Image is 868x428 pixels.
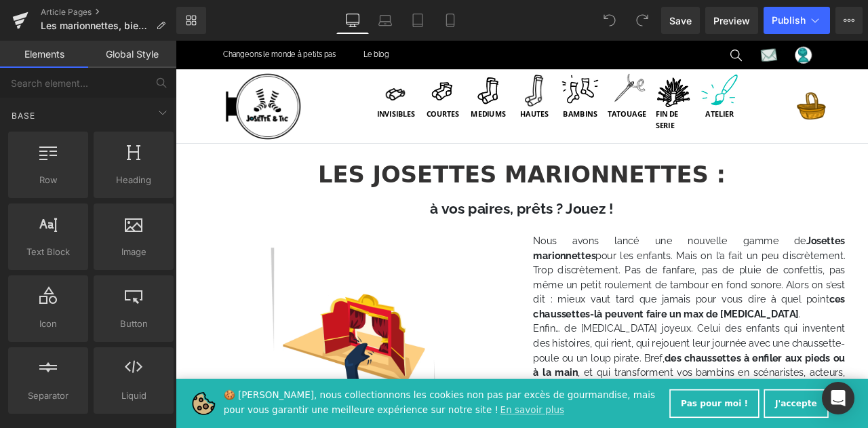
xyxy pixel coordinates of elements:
h1: Les Josettes Marionnettes : [14,142,807,175]
p: Atelier [628,81,661,94]
a: Preview [705,7,758,34]
p: Nous avons lancé une nouvelle gamme de pour les enfants. Mais on l’a fait un peu discrètement. Tr... [424,229,793,333]
span: Text Block [12,245,84,259]
p: invisibles [239,81,284,94]
span: Row [12,173,84,187]
span: Les marionnettes, bien plus que des chaussettes [41,20,151,31]
strong: Josettes marionnettes [424,231,793,262]
a: Mobile [434,7,467,34]
span: Liquid [98,389,170,403]
strong: ces chaussettes-là peuvent faire un max de [MEDICAL_DATA] [424,300,793,331]
a: Tatouage [507,32,564,110]
button: Publish [764,7,830,34]
p: Enfin… de [MEDICAL_DATA] joyeux. Celui des enfants qui inventent des histoires, qui rient, qui re... [424,333,793,420]
h2: à vos paires, prêts ? Jouez ! [27,189,793,209]
span: Button [98,317,170,331]
p: bambins [459,81,500,94]
span: Publish [772,15,806,26]
a: bambins [452,32,507,110]
span: Separator [12,389,84,403]
p: fin de serie [569,81,612,106]
p: mediums [350,81,391,94]
a: Atelier [618,32,672,110]
a: Laptop [369,7,401,34]
a: Changeons le monde à petits pas [56,10,190,23]
span: Save [669,14,692,28]
a: invisibles [233,32,290,110]
button: Redo [629,7,656,34]
a: hautes [398,32,452,110]
div: Open Intercom Messenger [822,382,854,414]
a: Global Style [88,41,176,68]
p: courtes [297,81,336,94]
a: fin de serie [564,32,618,123]
p: Tatouage [512,81,558,94]
span: Preview [713,14,750,28]
a: Le blog [222,10,253,23]
a: Article Pages [41,7,176,18]
a: New Library [176,7,206,34]
span: Image [98,245,170,259]
button: Undo [596,7,623,34]
span: Icon [12,317,84,331]
p: hautes [408,81,442,94]
span: Base [10,109,37,122]
a: Desktop [336,7,369,34]
strong: des chaussettes à enfiler aux pieds ou à la main [424,369,793,400]
a: mediums [344,32,398,110]
button: More [835,7,863,34]
a: courtes [290,32,344,110]
a: Tablet [401,7,434,34]
span: Heading [98,173,170,187]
